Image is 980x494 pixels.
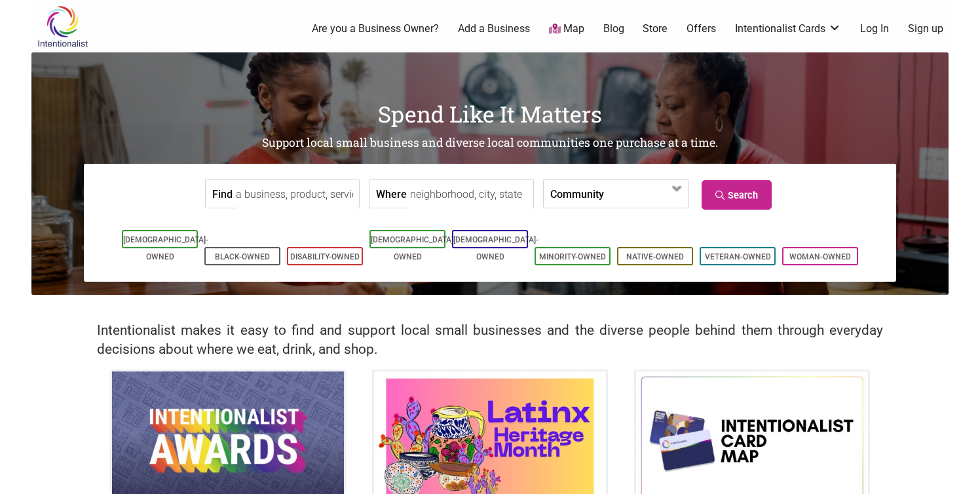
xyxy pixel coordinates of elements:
[549,22,584,37] a: Map
[687,22,716,36] a: Offers
[705,252,771,261] a: Veteran-Owned
[550,180,604,208] label: Community
[31,98,949,130] h1: Spend Like It Matters
[539,252,606,261] a: Minority-Owned
[735,22,841,36] a: Intentionalist Cards
[860,22,889,36] a: Log In
[453,235,538,261] a: [DEMOGRAPHIC_DATA]-Owned
[31,135,949,151] h2: Support local small business and diverse local communities one purchase at a time.
[410,180,530,209] input: neighborhood, city, state
[702,180,772,210] a: Search
[626,252,684,261] a: Native-Owned
[789,252,851,261] a: Woman-Owned
[312,22,439,36] a: Are you a Business Owner?
[212,180,233,208] label: Find
[123,235,208,261] a: [DEMOGRAPHIC_DATA]-Owned
[458,22,530,36] a: Add a Business
[371,235,456,261] a: [DEMOGRAPHIC_DATA]-Owned
[97,321,883,359] h2: Intentionalist makes it easy to find and support local small businesses and the diverse people be...
[603,22,624,36] a: Blog
[31,5,94,48] img: Intentionalist
[376,180,407,208] label: Where
[215,252,270,261] a: Black-Owned
[290,252,360,261] a: Disability-Owned
[236,180,356,209] input: a business, product, service
[643,22,668,36] a: Store
[908,22,943,36] a: Sign up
